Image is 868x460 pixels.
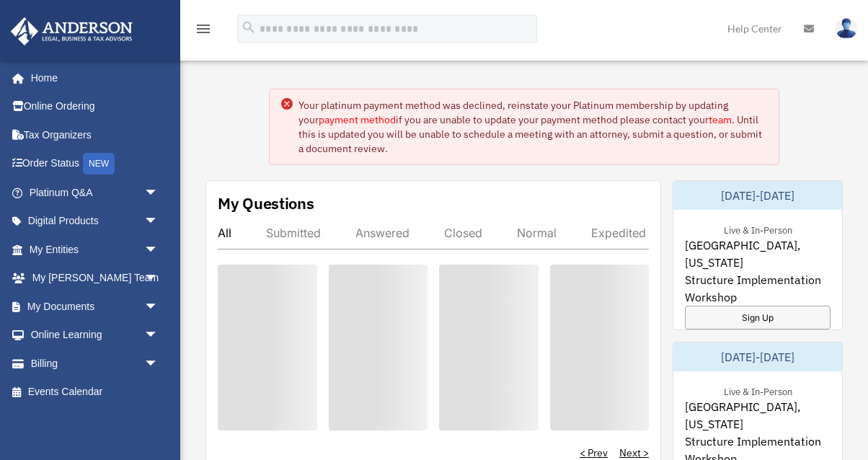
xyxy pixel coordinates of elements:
[10,264,180,293] a: My [PERSON_NAME] Teamarrow_drop_down
[144,207,173,236] span: arrow_drop_down
[712,383,804,398] div: Live & In-Person
[10,92,180,121] a: Online Ordering
[517,226,557,240] div: Normal
[218,193,314,214] div: My Questions
[144,235,173,265] span: arrow_drop_down
[144,178,173,208] span: arrow_drop_down
[319,113,396,126] a: payment method
[195,25,212,37] a: menu
[10,321,180,350] a: Online Learningarrow_drop_down
[144,349,173,379] span: arrow_drop_down
[195,20,212,37] i: menu
[83,153,115,174] div: NEW
[709,113,732,126] a: team
[6,17,137,45] img: Anderson Advisors Platinum Portal
[685,398,831,433] span: [GEOGRAPHIC_DATA], [US_STATE]
[591,226,646,240] div: Expedited
[685,236,831,271] span: [GEOGRAPHIC_DATA], [US_STATE]
[10,178,180,207] a: Platinum Q&Aarrow_drop_down
[685,271,831,306] span: Structure Implementation Workshop
[218,226,231,240] div: All
[241,19,257,35] i: search
[10,149,180,179] a: Order StatusNEW
[144,264,173,293] span: arrow_drop_down
[580,446,608,460] a: < Prev
[10,349,180,378] a: Billingarrow_drop_down
[619,446,649,460] a: Next >
[298,98,766,156] div: Your platinum payment method was declined, reinstate your Platinum membership by updating your if...
[685,306,831,329] a: Sign Up
[712,221,804,236] div: Live & In-Person
[10,63,173,92] a: Home
[355,226,409,240] div: Answered
[10,235,180,264] a: My Entitiesarrow_drop_down
[673,181,842,210] div: [DATE]-[DATE]
[266,226,321,240] div: Submitted
[144,292,173,322] span: arrow_drop_down
[444,226,482,240] div: Closed
[10,120,180,149] a: Tax Organizers
[10,378,180,407] a: Events Calendar
[10,207,180,236] a: Digital Productsarrow_drop_down
[673,342,842,371] div: [DATE]-[DATE]
[144,321,173,350] span: arrow_drop_down
[836,18,857,39] img: User Pic
[10,292,180,321] a: My Documentsarrow_drop_down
